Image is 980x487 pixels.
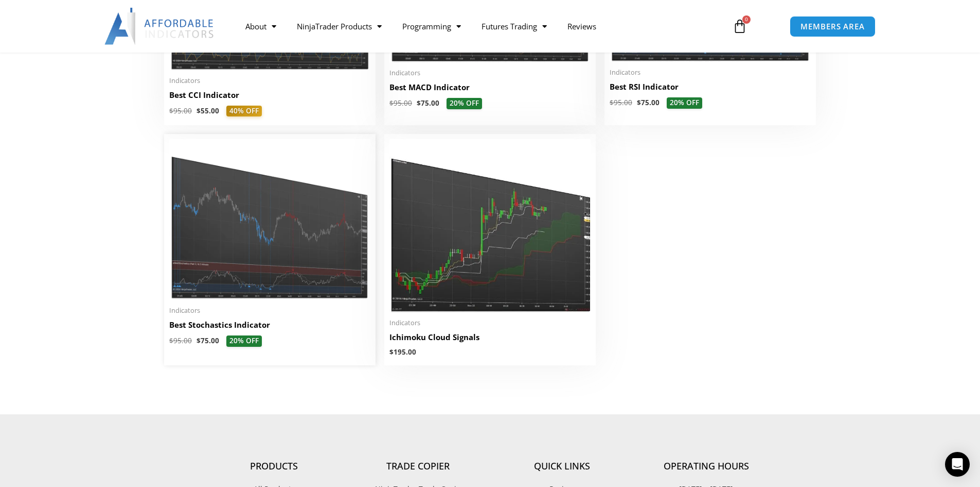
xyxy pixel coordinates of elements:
bdi: 95.00 [610,98,632,107]
img: LogoAI | Affordable Indicators – NinjaTrader [104,8,215,45]
a: About [235,14,287,38]
img: Ichimuku [389,139,591,312]
bdi: 195.00 [389,347,416,357]
a: 0 [717,11,762,41]
bdi: 95.00 [169,106,192,115]
a: Futures Trading [471,14,557,38]
span: Indicators [389,69,591,77]
span: MEMBERS AREA [800,23,865,30]
a: MEMBERS AREA [790,16,876,37]
span: $ [610,98,614,107]
h2: Best RSI Indicator [610,81,811,92]
h4: Trade Copier [346,461,490,472]
span: 20% OFF [447,98,482,109]
a: Best MACD Indicator [389,82,591,98]
bdi: 75.00 [197,336,219,345]
h4: Operating Hours [634,461,778,472]
img: Best Stochastics Indicator [169,139,370,300]
span: $ [197,336,201,345]
bdi: 75.00 [637,98,660,107]
a: Best CCI Indicator [169,90,370,106]
span: Indicators [169,306,370,315]
span: $ [389,98,394,108]
span: Indicators [169,76,370,85]
h2: Ichimoku Cloud Signals [389,332,591,343]
span: $ [389,347,394,357]
span: $ [197,106,201,115]
span: $ [169,336,173,345]
a: Reviews [557,14,607,38]
h2: Best MACD Indicator [389,82,591,93]
a: Programming [392,14,471,38]
span: 20% OFF [226,335,262,347]
bdi: 95.00 [169,336,192,345]
a: Ichimoku Cloud Signals [389,332,591,348]
span: 0 [742,15,751,24]
nav: Menu [235,14,721,38]
bdi: 55.00 [197,106,219,115]
div: Open Intercom Messenger [945,452,970,477]
span: $ [637,98,641,107]
h4: Quick Links [490,461,634,472]
a: Best Stochastics Indicator [169,320,370,335]
span: Indicators [610,68,811,77]
a: NinjaTrader Products [287,14,392,38]
a: Best RSI Indicator [610,81,811,97]
span: $ [169,106,173,115]
h4: Products [202,461,346,472]
span: 40% OFF [226,106,262,117]
h2: Best Stochastics Indicator [169,320,370,330]
span: 20% OFF [667,97,702,109]
bdi: 95.00 [389,98,412,108]
span: $ [417,98,421,108]
bdi: 75.00 [417,98,439,108]
span: Indicators [389,318,591,327]
h2: Best CCI Indicator [169,90,370,100]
